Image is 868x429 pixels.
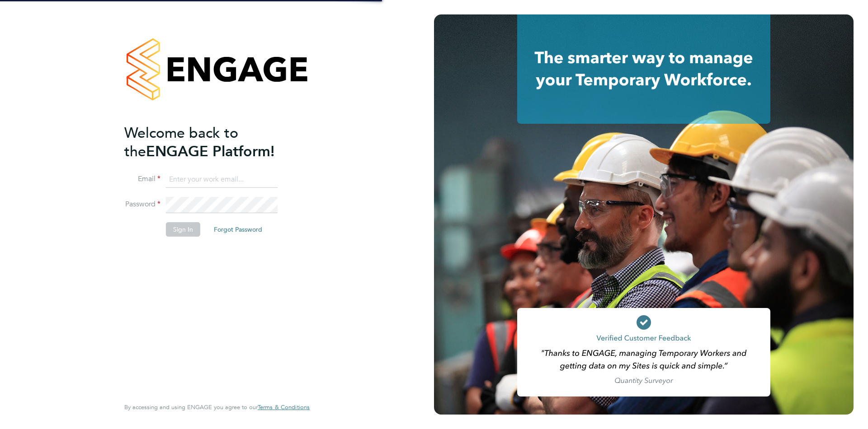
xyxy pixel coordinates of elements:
button: Forgot Password [207,222,269,237]
button: Sign In [166,222,200,237]
a: Terms & Conditions [258,404,310,411]
span: Welcome back to the [124,124,238,160]
label: Email [124,174,160,184]
h2: ENGAGE Platform! [124,124,301,161]
span: Terms & Conditions [258,403,310,411]
label: Password [124,200,160,209]
input: Enter your work email... [166,172,278,188]
span: By accessing and using ENGAGE you agree to our [124,403,310,411]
